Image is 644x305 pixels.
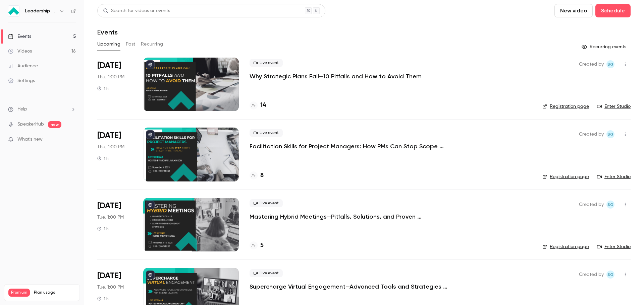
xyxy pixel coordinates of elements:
a: Registration page [542,173,589,180]
span: SG [607,130,613,138]
a: 8 [250,171,264,180]
span: Shay Gant [606,201,614,209]
h1: Events [97,28,118,36]
a: Registration page [542,103,589,110]
div: 1 h [97,156,109,161]
span: new [48,121,61,128]
span: Created by [579,130,604,138]
h6: Leadership Strategies - 2025 Webinars [25,8,56,14]
span: Tue, 1:00 PM [97,214,124,221]
span: Shay Gant [606,60,614,68]
span: Thu, 1:00 PM [97,74,124,80]
h4: 8 [260,171,264,180]
span: Premium [8,289,30,297]
li: help-dropdown-opener [8,106,76,113]
span: SG [607,271,613,279]
a: Facilitation Skills for Project Managers: How PMs Can Stop Scope Creep in Its Tracks [250,142,451,150]
button: Schedule [595,4,631,17]
span: Live event [250,199,283,207]
div: Nov 6 Thu, 1:00 PM (America/New York) [97,128,132,181]
a: Enter Studio [597,243,631,250]
span: Created by [579,60,604,68]
span: SG [607,60,613,68]
span: [DATE] [97,60,121,71]
button: New video [554,4,593,17]
iframe: Noticeable Trigger [68,137,76,143]
a: Supercharge Virtual Engagement—Advanced Tools and Strategies for Online Leaders [250,283,451,291]
span: Thu, 1:00 PM [97,144,124,150]
div: Nov 18 Tue, 1:00 PM (America/New York) [97,198,132,251]
a: Mastering Hybrid Meetings—Pitfalls, Solutions, and Proven Engagement Strategies [250,213,451,221]
div: Videos [8,48,32,55]
span: Tue, 1:00 PM [97,284,124,291]
a: Why Strategic Plans Fail—10 Pitfalls and How to Avoid Them [250,72,422,80]
div: 1 h [97,296,109,301]
button: Past [126,39,136,50]
span: Shay Gant [606,271,614,279]
a: 5 [250,241,264,250]
span: Live event [250,269,283,277]
a: Enter Studio [597,173,631,180]
span: What's new [17,136,43,143]
a: Registration page [542,243,589,250]
span: Plan usage [34,290,75,295]
h4: 5 [260,241,264,250]
span: [DATE] [97,130,121,141]
button: Recurring events [579,42,631,52]
div: Audience [8,63,38,69]
div: Events [8,33,31,40]
div: 1 h [97,226,109,231]
div: Oct 23 Thu, 1:00 PM (America/New York) [97,58,132,111]
a: Enter Studio [597,103,631,110]
span: [DATE] [97,201,121,211]
span: Live event [250,129,283,137]
div: Search for videos or events [103,7,170,14]
span: Help [17,106,27,113]
a: SpeakerHub [17,121,44,128]
button: Upcoming [97,39,120,50]
span: [DATE] [97,271,121,281]
span: Created by [579,271,604,279]
img: Leadership Strategies - 2025 Webinars [8,6,19,16]
span: Shay Gant [606,130,614,138]
span: Created by [579,201,604,209]
button: Recurring [141,39,163,50]
div: 1 h [97,86,109,91]
span: Live event [250,59,283,67]
h4: 14 [260,101,266,110]
div: Settings [8,77,35,84]
a: 14 [250,101,266,110]
span: SG [607,201,613,209]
